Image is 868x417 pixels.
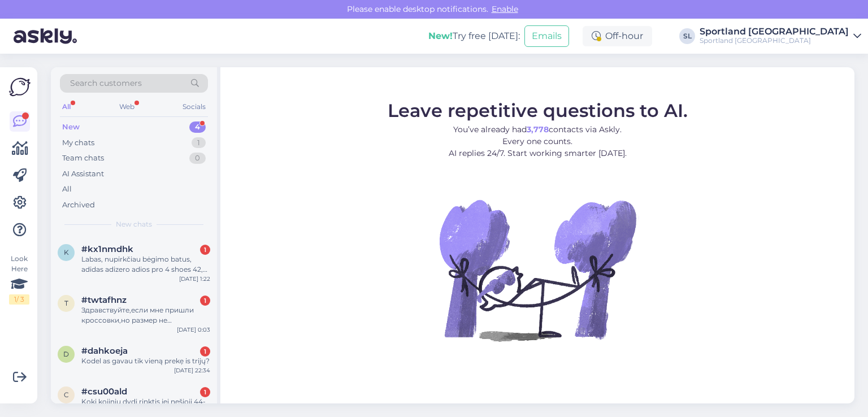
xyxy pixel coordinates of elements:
a: Sportland [GEOGRAPHIC_DATA]Sportland [GEOGRAPHIC_DATA] [700,27,861,45]
div: Koki kojinių dydį rinktis jei nešioji 44-45 išmera,bet ten sutašyta S,M,L ... [81,397,210,417]
span: New chats [116,219,152,229]
div: Web [117,99,137,114]
div: Socials [180,99,208,114]
div: 1 [200,245,210,255]
div: All [60,99,73,114]
div: Labas, nupirkčiau bėgimo batus, adidas adizero adios pro 4 shoes 42,5! Ar galit atsiųsti paštu?! [81,254,210,275]
b: 3,778 [527,124,549,134]
div: 1 [200,387,210,397]
div: All [62,184,72,195]
span: d [63,350,69,358]
span: Leave repetitive questions to AI. [388,99,688,121]
div: [DATE] 1:22 [179,275,210,283]
p: You’ve already had contacts via Askly. Every one counts. AI replies 24/7. Start working smarter [... [388,123,688,159]
div: Archived [62,199,95,211]
button: Emails [524,25,569,47]
div: 1 [192,137,206,149]
span: #csu00ald [81,386,127,397]
div: SL [679,28,695,44]
div: Team chats [62,153,104,164]
div: [DATE] 0:03 [177,325,210,334]
div: 0 [189,153,206,164]
div: 1 / 3 [9,294,29,305]
div: New [62,121,80,133]
span: k [64,248,69,257]
img: No Chat active [436,168,639,371]
div: 1 [200,346,210,357]
div: 4 [189,121,206,133]
div: Off-hour [583,26,652,46]
div: Look Here [9,254,29,305]
div: AI Assistant [62,168,104,180]
div: 1 [200,296,210,306]
span: t [64,299,68,307]
span: Enable [488,4,522,14]
img: Askly Logo [9,76,31,98]
div: Sportland [GEOGRAPHIC_DATA] [700,36,849,45]
span: Search customers [70,77,142,89]
div: My chats [62,137,94,149]
b: New! [428,31,453,41]
span: #dahkoeja [81,346,128,356]
div: Sportland [GEOGRAPHIC_DATA] [700,27,849,36]
span: c [64,390,69,399]
span: #twtafhnz [81,295,127,305]
div: Здравствуйте,если мне пришли кроссовки,но размер не подошёл,вы сможете прислать мне нужный размер... [81,305,210,325]
span: #kx1nmdhk [81,244,133,254]
div: Try free [DATE]: [428,29,520,43]
div: Kodel as gavau tik vieną prekẹ is trijų? [81,356,210,366]
div: [DATE] 22:34 [174,366,210,375]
